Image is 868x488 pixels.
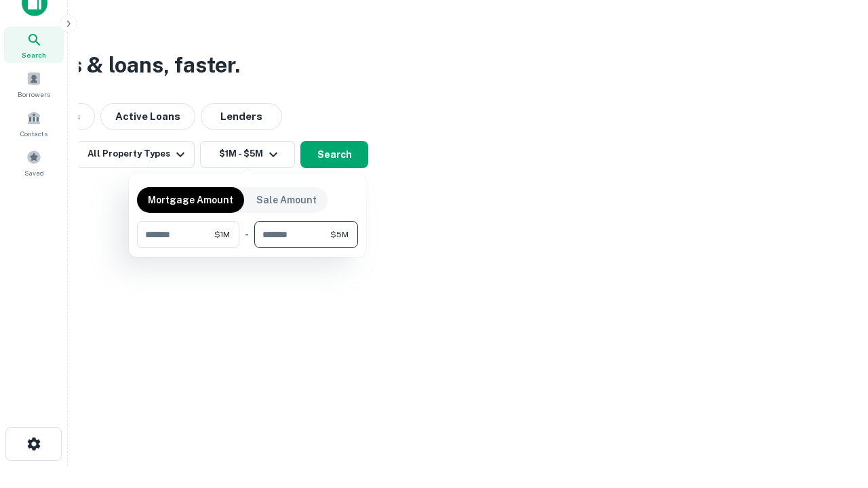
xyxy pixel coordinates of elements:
[245,221,249,248] div: -
[256,192,317,207] p: Sale Amount
[800,380,868,445] iframe: Chat Widget
[214,228,230,241] span: $1M
[330,228,349,241] span: $5M
[148,192,233,207] p: Mortgage Amount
